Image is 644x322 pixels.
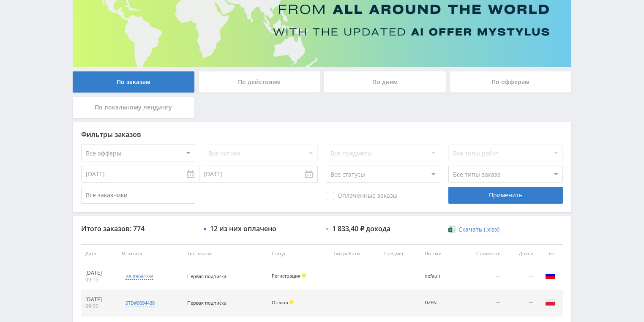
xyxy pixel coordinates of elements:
[81,187,195,204] input: Все заказчики
[457,263,505,290] td: —
[302,273,306,278] span: Холд
[505,244,538,263] th: Доход
[448,187,562,204] div: Применить
[545,297,555,307] img: pol.png
[326,192,398,200] span: Оплаченные заказы
[81,131,563,138] div: Фильтры заказов
[450,71,572,93] div: По офферам
[126,300,155,306] div: std#9694438
[267,244,329,263] th: Статус
[457,244,505,263] th: Стоимость
[85,296,113,303] div: [DATE]
[289,300,294,304] span: Холд
[73,71,194,93] div: По заказам
[81,225,195,232] div: Итого заказов: 774
[73,97,194,118] div: По локальному лендингу
[329,244,380,263] th: Тип работы
[85,270,113,276] div: [DATE]
[272,273,300,279] span: Регистрация
[187,300,226,306] span: Первая подписка
[545,270,555,281] img: rus.png
[332,225,390,232] div: 1 833,40 ₽ дохода
[425,300,453,306] div: DZEN
[420,244,457,263] th: Потоки
[117,244,183,263] th: № заказа
[448,225,456,233] img: xlsx
[448,225,499,234] a: Скачать (.xlsx)
[380,244,420,263] th: Предмет
[458,226,499,233] span: Скачать (.xlsx)
[210,225,276,232] div: 12 из них оплачено
[505,263,538,290] td: —
[538,244,563,263] th: Гео
[324,71,446,93] div: По дням
[85,303,113,310] div: 09:00
[85,276,113,283] div: 09:15
[457,290,505,317] td: —
[199,71,320,93] div: По действиям
[183,244,267,263] th: Тип заказа
[187,273,226,279] span: Первая подписка
[126,273,153,280] div: kai#9694784
[425,273,453,279] div: default
[272,299,288,306] span: Оплата
[505,290,538,317] td: —
[81,244,117,263] th: Дата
